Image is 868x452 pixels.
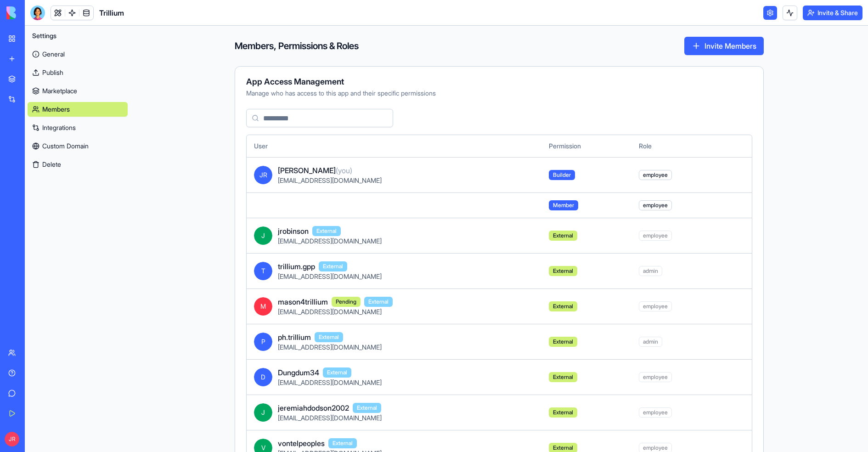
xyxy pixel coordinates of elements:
span: mason4trillium [278,296,328,307]
span: [EMAIL_ADDRESS][DOMAIN_NAME] [278,272,382,280]
span: External [549,337,577,347]
span: Dungdum34 [278,367,319,378]
a: Members [28,102,128,117]
span: [EMAIL_ADDRESS][DOMAIN_NAME] [278,308,382,316]
span: (you) [336,166,352,175]
button: Delete [28,157,128,172]
span: External [549,231,577,241]
span: External [364,297,393,307]
span: Trillium [99,7,124,18]
span: External [323,367,351,378]
span: T [254,262,272,280]
span: External [549,301,577,311]
span: J [254,403,272,422]
span: J [254,226,272,245]
span: External [315,332,343,342]
th: Role [631,135,723,157]
div: Manage who has access to this app and their specific permissions [246,89,752,98]
span: trillium.gpp [278,261,315,272]
span: JR [254,166,272,184]
button: Invite & Share [803,6,862,20]
img: logo [6,6,63,19]
span: vontelpeoples [278,438,325,449]
span: employee [639,200,672,210]
a: General [28,47,128,62]
span: jrobinson [278,226,309,237]
span: JR [5,432,19,446]
span: External [319,261,347,271]
span: [PERSON_NAME] [278,165,352,176]
h4: Members, Permissions & Roles [235,40,359,52]
a: Marketplace [28,84,128,98]
span: [EMAIL_ADDRESS][DOMAIN_NAME] [278,414,382,422]
span: Builder [549,170,575,180]
span: External [549,407,577,418]
button: Settings [28,28,128,43]
a: Publish [28,65,128,80]
span: External [549,372,577,382]
span: Pending [332,297,361,307]
span: External [328,438,357,448]
span: External [549,266,577,276]
button: Invite Members [684,37,764,55]
span: employee [639,170,672,180]
span: [EMAIL_ADDRESS][DOMAIN_NAME] [278,237,382,245]
span: External [353,403,381,413]
span: ph.trillium [278,332,311,343]
span: P [254,333,272,351]
span: Member [549,200,578,210]
span: admin [639,266,662,276]
div: App Access Management [246,78,752,86]
span: [EMAIL_ADDRESS][DOMAIN_NAME] [278,176,382,184]
span: [EMAIL_ADDRESS][DOMAIN_NAME] [278,343,382,351]
span: employee [639,407,672,418]
span: admin [639,337,662,347]
th: Permission [541,135,631,157]
span: jeremiahdodson2002 [278,402,349,413]
span: D [254,368,272,386]
span: employee [639,301,672,311]
th: User [247,135,541,157]
span: M [254,297,272,316]
span: employee [639,372,672,382]
span: employee [639,231,672,241]
span: Settings [32,31,56,40]
span: External [312,226,341,236]
a: Integrations [28,120,128,135]
a: Custom Domain [28,139,128,153]
span: [EMAIL_ADDRESS][DOMAIN_NAME] [278,379,382,386]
